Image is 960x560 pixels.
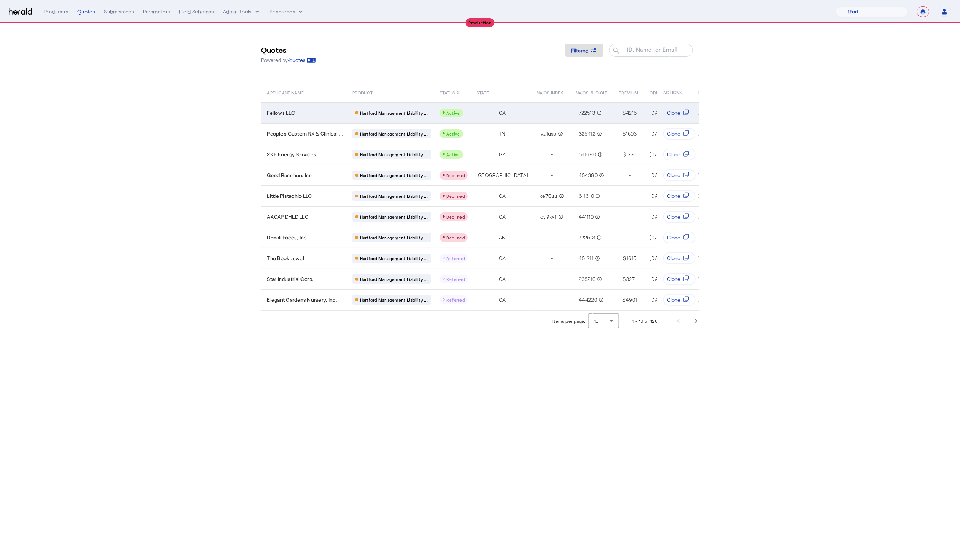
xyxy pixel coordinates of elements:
div: Parameters [143,8,171,15]
span: vz1uss [541,130,556,137]
span: 3271 [626,275,637,283]
span: Clone [667,234,681,241]
span: 541690 [579,151,596,158]
span: Referred [446,277,465,282]
span: 611610 [579,192,594,200]
span: 1615 [626,255,637,262]
span: [DATE] 5:51 PM [650,255,684,261]
span: 451211 [579,255,594,262]
button: Clone [664,294,696,306]
span: [DATE] 6:33 PM [650,193,685,199]
span: Hartford Management Liability ... [360,297,428,303]
div: Producers [44,8,69,15]
span: 454390 [579,172,598,179]
span: - [551,172,553,179]
div: Items per page: [552,317,586,325]
span: CREATED [650,89,669,96]
mat-icon: info_outline [597,296,604,304]
button: Next page [687,312,705,330]
mat-icon: info_outline [594,213,600,220]
div: Field Schemas [179,8,214,15]
mat-icon: info_outline [598,172,604,179]
span: [DATE] 5:16 PM [650,276,684,282]
span: dy9kyf [540,213,557,220]
span: 444220 [579,296,598,304]
span: Elegant Gardens Nursery, Inc. [267,296,337,304]
span: Declined [446,173,465,178]
span: Little Pistachio LLC [267,192,312,200]
span: Hartford Management Liability ... [360,276,428,282]
span: Active [446,110,460,115]
span: Hartford Management Liability ... [360,255,428,261]
span: - [551,109,553,117]
span: [DATE] 2:32 PM [650,130,685,137]
span: STATE [477,89,489,96]
span: PREMIUM [619,89,638,96]
button: Clone [664,232,696,243]
div: Quotes [77,8,95,15]
span: AK [499,234,506,241]
mat-icon: info_outline [457,89,461,97]
span: - [551,255,553,262]
span: 1776 [626,151,637,158]
button: Clone [664,211,696,223]
button: Clone [664,273,696,285]
span: CA [499,296,506,304]
button: Resources dropdown menu [269,8,304,15]
span: [DATE] 11:02 AM [650,297,686,303]
mat-icon: info_outline [556,130,563,137]
span: 1503 [626,130,637,137]
span: Declined [446,214,465,219]
mat-icon: info_outline [595,130,602,137]
span: - [629,192,631,200]
span: $ [623,151,626,158]
span: 10 [594,318,599,324]
mat-icon: info_outline [595,275,602,283]
span: 4215 [626,109,637,117]
mat-icon: info_outline [594,192,601,200]
span: AACAP DHLD LLC [267,213,309,220]
span: [GEOGRAPHIC_DATA] [477,172,528,179]
span: NAICS INDEX [537,89,563,96]
table: Table view of all quotes submitted by your platform [261,82,839,311]
span: CA [499,213,506,220]
span: Active [446,131,460,136]
span: Clone [667,130,681,137]
span: - [629,234,631,241]
span: Star Industrial Corp. [267,275,314,283]
span: Hartford Management Liability ... [360,235,428,240]
span: [DATE] 1:17 PM [650,214,683,220]
span: CA [499,255,506,262]
span: CA [499,192,506,200]
button: Clone [664,169,696,181]
button: internal dropdown menu [223,8,261,15]
th: ACTIONS [657,82,699,102]
span: PRODUCT [352,89,373,96]
span: Filtered [571,47,589,54]
span: $ [623,296,626,304]
span: 238210 [579,275,596,283]
span: - [551,234,553,241]
span: APPLICANT NAME [267,89,304,96]
mat-icon: search [609,47,622,56]
span: Good Ranchers Inc [267,172,312,179]
span: STATUS [440,89,455,96]
span: NAICS-6-DIGIT [576,89,607,96]
span: $ [623,275,626,283]
span: Clone [667,296,681,304]
span: People's Custom RX & Clinical ... [267,130,343,137]
span: 441110 [579,213,594,220]
span: $ [623,109,626,117]
span: $ [623,255,626,262]
img: Herald Logo [9,8,32,15]
span: GA [499,109,506,117]
span: [DATE] 4:02 PM [650,234,685,240]
a: /quotes [288,56,316,64]
button: Filtered [565,44,603,57]
mat-icon: info_outline [595,234,602,241]
div: 1 – 10 of 126 [632,317,658,325]
span: - [629,172,631,179]
button: Clone [664,190,696,202]
span: Hartford Management Liability ... [360,172,428,178]
span: - [551,296,553,304]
